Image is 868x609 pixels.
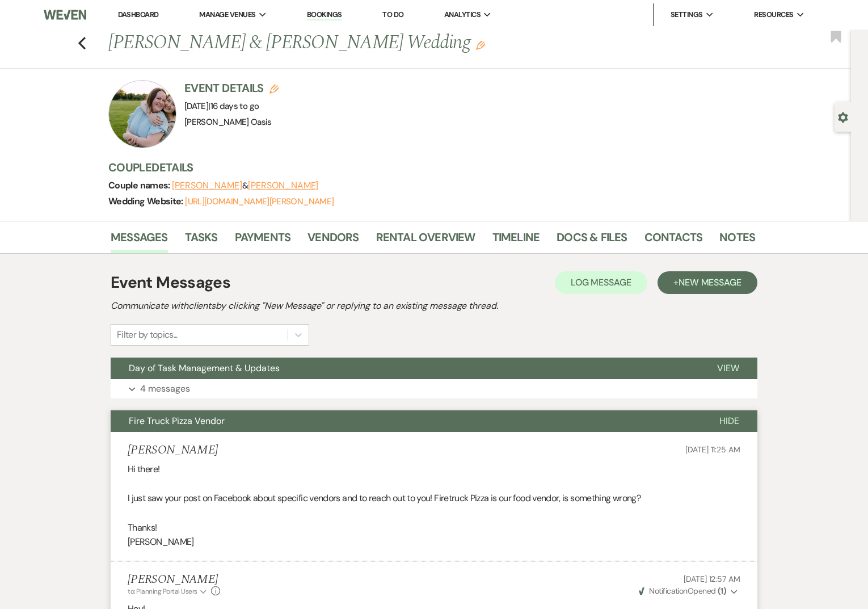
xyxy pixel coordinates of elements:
[129,415,225,427] span: Fire Truck Pizza Vendor
[658,271,757,294] button: +New Message
[307,228,359,253] a: Vendors
[117,328,178,342] div: Filter by topics...
[444,9,481,20] span: Analytics
[128,535,740,549] p: [PERSON_NAME]
[140,381,190,396] p: 4 messages
[128,573,220,587] h5: [PERSON_NAME]
[718,586,726,596] strong: ( 1 )
[129,362,280,374] span: Day of Task Management & Updates
[208,100,259,112] span: |
[679,276,741,288] span: New Message
[128,462,740,477] p: Hi there!
[108,195,185,207] span: Wedding Website:
[235,228,291,253] a: Payments
[111,358,699,379] button: Day of Task Management & Updates
[111,271,230,295] h1: Event Messages
[128,586,208,597] button: to: Planning Portal Users
[571,276,631,288] span: Log Message
[172,181,242,190] button: [PERSON_NAME]
[184,100,259,112] span: [DATE]
[717,362,739,374] span: View
[118,10,159,19] a: Dashboard
[376,228,475,253] a: Rental Overview
[701,410,757,432] button: Hide
[699,358,757,379] button: View
[557,228,627,253] a: Docs & Files
[108,159,744,175] h3: Couple Details
[644,228,703,253] a: Contacts
[671,9,703,20] span: Settings
[185,196,334,207] a: [URL][DOMAIN_NAME][PERSON_NAME]
[248,181,318,190] button: [PERSON_NAME]
[184,80,279,96] h3: Event Details
[108,30,617,57] h1: [PERSON_NAME] & [PERSON_NAME] Wedding
[172,180,318,191] span: &
[199,9,255,20] span: Manage Venues
[476,40,485,50] button: Edit
[111,228,168,253] a: Messages
[184,116,272,128] span: [PERSON_NAME] Oasis
[111,379,757,398] button: 4 messages
[128,520,740,535] p: Thanks!
[649,586,687,596] span: Notification
[128,443,218,457] h5: [PERSON_NAME]
[185,228,218,253] a: Tasks
[684,574,740,584] span: [DATE] 12:57 AM
[754,9,793,20] span: Resources
[492,228,540,253] a: Timeline
[685,444,740,455] span: [DATE] 11:25 AM
[555,271,647,294] button: Log Message
[111,299,757,313] h2: Communicate with clients by clicking "New Message" or replying to an existing message thread.
[719,415,739,427] span: Hide
[128,587,197,596] span: to: Planning Portal Users
[210,100,259,112] span: 16 days to go
[44,3,86,27] img: Weven Logo
[838,111,848,122] button: Open lead details
[128,491,740,506] p: I just saw your post on Facebook about specific vendors and to reach out to you! Firetruck Pizza ...
[382,10,403,19] a: To Do
[719,228,755,253] a: Notes
[637,585,740,597] button: NotificationOpened (1)
[307,10,342,20] a: Bookings
[639,586,726,596] span: Opened
[108,179,172,191] span: Couple names:
[111,410,701,432] button: Fire Truck Pizza Vendor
